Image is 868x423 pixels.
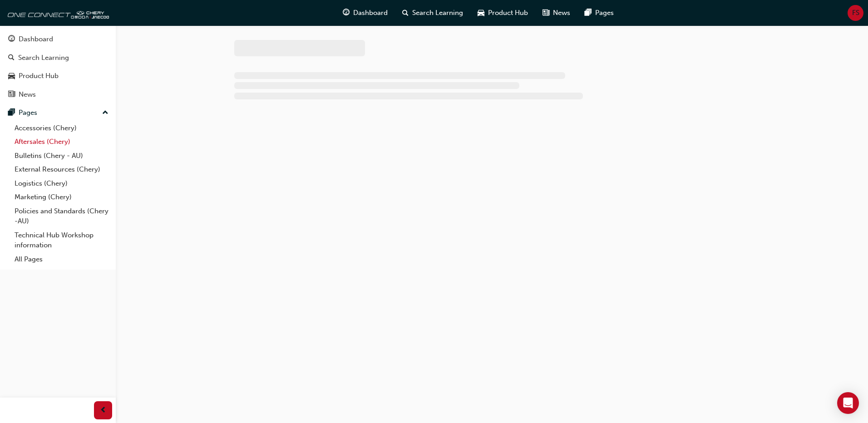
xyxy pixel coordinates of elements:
[102,107,108,119] span: up-icon
[5,4,109,22] img: oneconnect
[11,204,112,228] a: Policies and Standards (Chery -AU)
[553,8,570,18] span: News
[470,4,535,22] a: car-iconProduct Hub
[4,49,112,66] a: Search Learning
[848,5,863,21] button: FS
[4,29,112,104] button: DashboardSearch LearningProduct HubNews
[11,252,112,266] a: All Pages
[19,89,36,100] div: News
[8,109,15,117] span: pages-icon
[585,7,592,19] span: pages-icon
[852,8,859,18] span: FS
[11,162,112,177] a: External Resources (Chery)
[4,68,112,84] a: Product Hub
[100,405,107,416] span: prev-icon
[395,4,470,22] a: search-iconSearch Learning
[4,104,112,121] button: Pages
[8,35,15,44] span: guage-icon
[11,149,112,163] a: Bulletins (Chery - AU)
[18,53,69,63] div: Search Learning
[19,71,59,81] div: Product Hub
[535,4,577,22] a: news-iconNews
[4,31,112,48] a: Dashboard
[488,8,528,18] span: Product Hub
[577,4,621,22] a: pages-iconPages
[402,7,409,19] span: search-icon
[8,91,15,99] span: news-icon
[343,7,350,19] span: guage-icon
[478,7,484,19] span: car-icon
[4,86,112,103] a: News
[11,177,112,191] a: Logistics (Chery)
[595,8,614,18] span: Pages
[19,108,37,118] div: Pages
[412,8,463,18] span: Search Learning
[11,121,112,135] a: Accessories (Chery)
[837,392,859,414] div: Open Intercom Messenger
[19,34,53,44] div: Dashboard
[11,135,112,149] a: Aftersales (Chery)
[353,8,388,18] span: Dashboard
[11,228,112,252] a: Technical Hub Workshop information
[335,4,395,22] a: guage-iconDashboard
[8,72,15,80] span: car-icon
[542,7,549,19] span: news-icon
[11,190,112,204] a: Marketing (Chery)
[8,54,15,62] span: search-icon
